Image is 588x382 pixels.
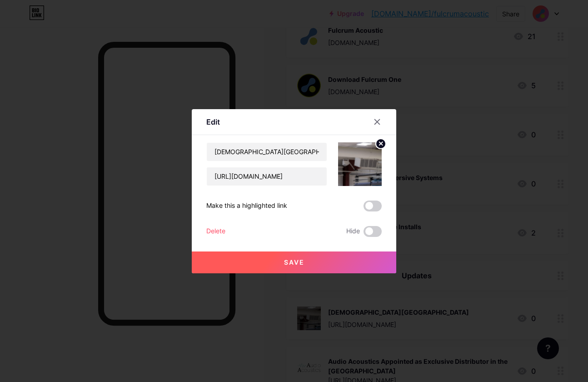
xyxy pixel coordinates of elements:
[206,116,220,127] div: Edit
[284,258,304,266] span: Save
[338,142,382,186] img: link_thumbnail
[206,201,287,211] div: Make this a highlighted link
[207,167,327,186] input: URL
[192,251,396,273] button: Save
[346,226,360,237] span: Hide
[207,143,327,161] input: Title
[206,226,225,237] div: Delete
